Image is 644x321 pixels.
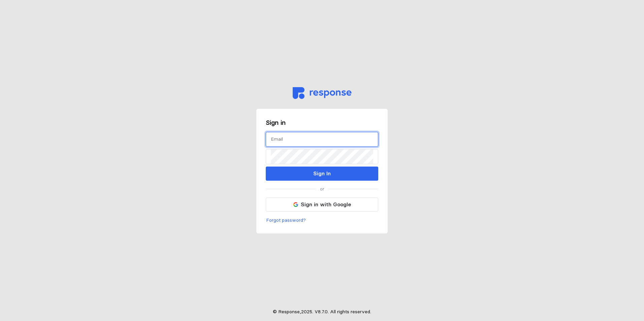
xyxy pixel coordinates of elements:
p: or [320,185,324,193]
p: Sign in with Google [301,200,351,209]
button: Forgot password? [266,216,306,224]
img: svg%3e [293,87,352,99]
img: svg%3e [293,202,298,207]
p: Sign In [313,169,331,178]
button: Sign in with Google [266,198,378,212]
h3: Sign in [266,118,378,127]
p: © Response, 2025 . V 8.7.0 . All rights reserved. [273,308,371,316]
p: Forgot password? [266,217,306,224]
button: Sign In [266,167,378,181]
input: Email [271,132,373,147]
